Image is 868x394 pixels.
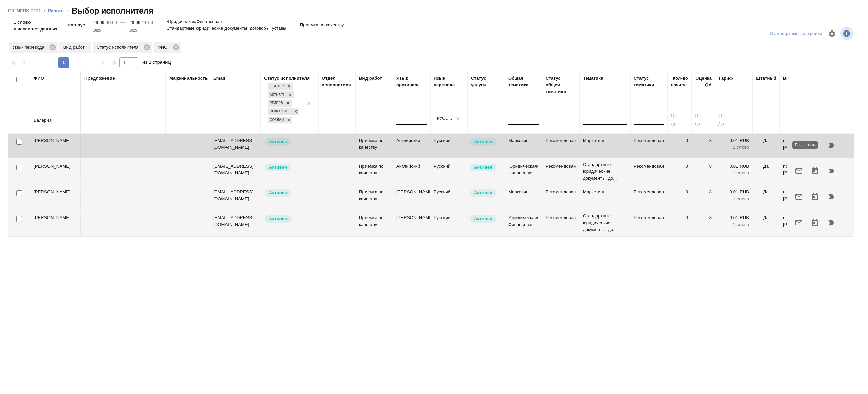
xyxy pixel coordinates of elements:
[542,160,579,183] td: Рекомендован
[823,214,840,231] button: Продолжить
[718,112,749,120] input: От
[791,189,807,205] button: Отправить предложение о работе
[267,107,300,116] div: Стажер, Активен, Резерв, Подлежит внедрению, Создан
[267,116,293,124] div: Стажер, Активен, Резерв, Подлежит внедрению, Создан
[268,83,285,90] div: Стажер
[269,138,287,145] p: Активен
[213,214,257,228] p: [EMAIL_ADDRESS][DOMAIN_NAME]
[756,75,776,82] div: Штатный
[393,134,430,158] td: Английский
[807,163,823,179] button: Открыть календарь загрузки
[63,44,87,51] p: Вид работ
[840,27,854,40] span: Посмотреть информацию
[437,116,453,121] div: Русский
[84,75,115,82] div: Предложение
[16,216,22,222] input: Выбери исполнителей, чтобы отправить приглашение на работу
[267,99,292,107] div: Стажер, Активен, Резерв, Подлежит внедрению, Создан
[474,164,492,171] p: Активен
[542,185,579,209] td: Рекомендован
[823,189,840,205] button: Продолжить
[267,91,295,99] div: Стажер, Активен, Резерв, Подлежит внедрению, Создан
[671,120,688,128] input: До
[752,185,780,209] td: Да
[120,16,126,34] div: —
[691,134,715,158] td: 8
[30,134,81,158] td: [PERSON_NAME]
[505,211,542,235] td: Юридическая/Финансовая
[718,144,749,151] p: 1 слово
[166,18,222,25] p: Юридическая/Финансовая
[97,44,141,51] p: Статус исполнителя
[393,211,430,235] td: [PERSON_NAME]
[359,75,382,82] div: Вид работ
[359,137,390,151] p: Приёмка по качеству
[213,189,257,202] p: [EMAIL_ADDRESS][DOMAIN_NAME]
[630,211,668,235] td: Рекомендован
[154,42,181,53] div: ФИО
[823,163,840,179] button: Продолжить
[471,75,501,88] div: Статус услуги
[718,221,749,228] p: 1 слово
[634,75,664,88] div: Статус тематики
[16,139,22,145] input: Выбери исполнителей, чтобы отправить приглашение на работу
[474,138,492,145] p: Активен
[14,19,58,26] p: 1 слово
[630,134,668,158] td: Рекомендован
[791,214,807,231] button: Отправить предложение о работе
[668,185,691,209] td: 0
[158,44,170,51] p: ФИО
[393,160,430,183] td: Английский
[542,211,579,235] td: Рекомендован
[542,134,579,158] td: Рекомендован
[671,112,688,120] input: От
[546,75,576,95] div: Статус общей тематики
[430,134,468,158] td: Русский
[264,137,315,146] div: Рядовой исполнитель: назначай с учетом рейтинга
[106,20,117,25] p: 09:00
[142,20,153,25] p: 11:00
[434,75,464,88] div: Язык перевода
[783,75,865,82] div: Взаимодействие и доп. информация
[359,189,390,202] p: Приёмка по качеству
[474,215,492,222] p: Активен
[505,185,542,209] td: Маркетинг
[129,20,142,25] p: 29.09,
[93,42,152,53] div: Статус исполнителя
[718,120,749,128] input: До
[9,42,58,53] div: Язык перевода
[824,25,840,42] span: Настроить таблицу
[671,75,688,88] div: Кол-во начисл.
[213,163,257,177] p: [EMAIL_ADDRESS][DOMAIN_NAME]
[695,120,712,128] input: До
[213,75,225,82] div: Email
[430,160,468,183] td: Русский
[630,185,668,209] td: Рекомендован
[30,211,81,235] td: [PERSON_NAME]
[583,213,627,233] p: Стандартные юридические документы, до...
[430,185,468,209] td: Русский
[8,8,41,13] a: C3_MEDK-2121
[768,28,824,39] div: split button
[718,137,749,144] p: 0.01 RUB
[213,137,257,151] p: [EMAIL_ADDRESS][DOMAIN_NAME]
[691,185,715,209] td: 8
[34,75,44,82] div: ФИО
[169,75,208,82] div: Маржинальность
[269,190,287,196] p: Активен
[583,75,603,82] div: Тематика
[807,214,823,231] button: Открыть календарь загрузки
[393,185,430,209] td: [PERSON_NAME]
[13,44,47,51] p: Язык перевода
[264,189,315,198] div: Рядовой исполнитель: назначай с учетом рейтинга
[268,117,285,124] div: Создан
[16,165,22,170] input: Выбери исполнителей, чтобы отправить приглашение на работу
[267,82,293,91] div: Стажер, Активен, Резерв, Подлежит внедрению, Создан
[668,211,691,235] td: 0
[30,160,81,183] td: [PERSON_NAME]
[718,163,749,170] p: 0.01 RUB
[264,214,315,224] div: Рядовой исполнитель: назначай с учетом рейтинга
[67,7,69,14] li: ‹
[142,58,171,68] span: из 1 страниц
[93,20,106,25] p: 29.09,
[269,164,287,171] p: Активен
